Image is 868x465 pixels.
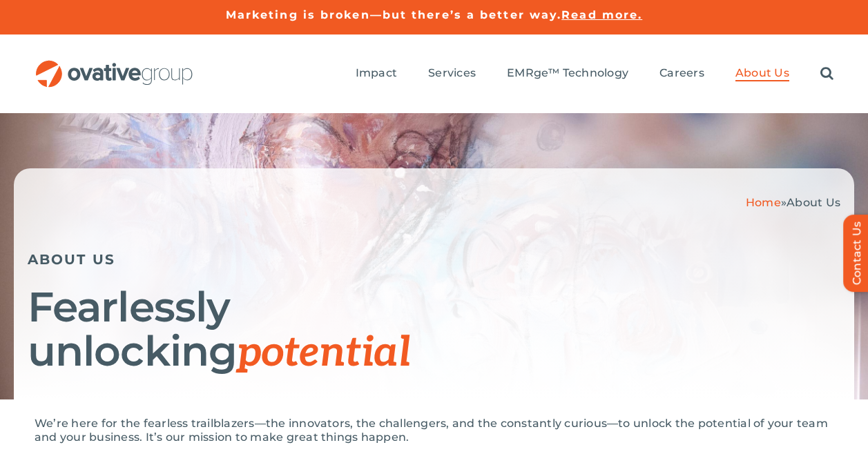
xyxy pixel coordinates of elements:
[507,66,628,80] span: EMRge™ Technology
[507,66,628,81] a: EMRge™ Technology
[35,59,194,72] a: OG_Full_horizontal_RGB
[659,66,704,80] span: Careers
[820,66,833,81] a: Search
[226,8,562,21] a: Marketing is broken—but there’s a better way.
[35,417,833,444] p: We’re here for the fearless trailblazers—the innovators, the challengers, and the constantly curi...
[237,328,410,378] span: potential
[735,66,789,81] a: About Us
[428,66,476,81] a: Services
[28,251,840,268] h5: ABOUT US
[428,66,476,80] span: Services
[787,196,840,209] span: About Us
[356,66,397,80] span: Impact
[746,196,781,209] a: Home
[356,66,397,81] a: Impact
[659,66,704,81] a: Careers
[746,196,840,209] span: »
[735,66,789,80] span: About Us
[561,8,642,21] a: Read more.
[356,52,833,96] nav: Menu
[28,285,840,375] h1: Fearlessly unlocking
